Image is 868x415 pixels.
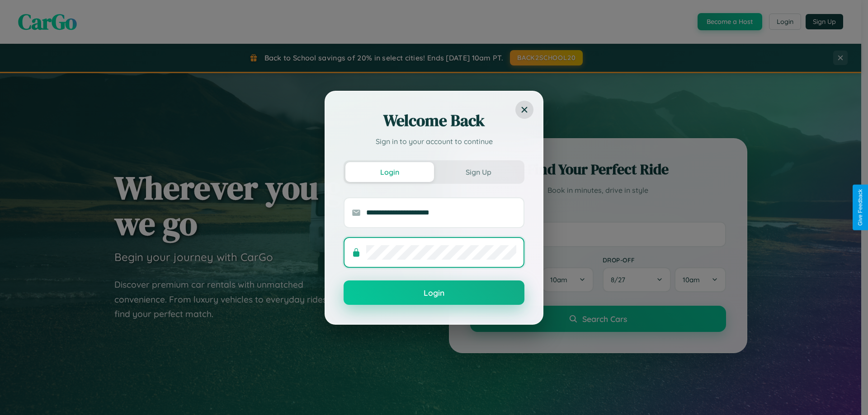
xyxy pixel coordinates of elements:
[857,189,863,226] div: Give Feedback
[344,280,524,305] button: Login
[344,136,524,147] p: Sign in to your account to continue
[344,110,524,131] h2: Welcome Back
[345,162,434,182] button: Login
[434,162,523,182] button: Sign Up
